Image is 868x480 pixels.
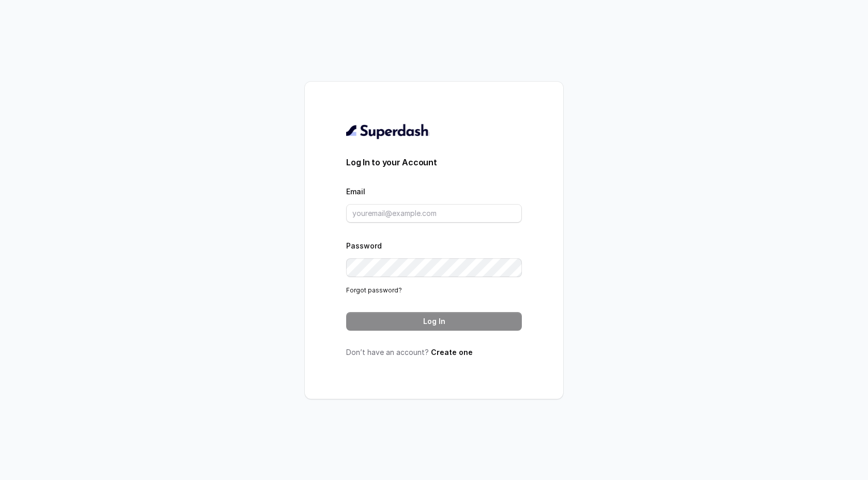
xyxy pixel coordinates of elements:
[346,187,365,196] label: Email
[346,347,522,358] p: Don’t have an account?
[431,348,473,357] a: Create one
[346,241,382,250] label: Password
[346,204,522,223] input: youremail@example.com
[346,123,429,140] img: light.svg
[346,286,402,294] a: Forgot password?
[346,312,522,331] button: Log In
[346,156,522,168] h3: Log In to your Account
